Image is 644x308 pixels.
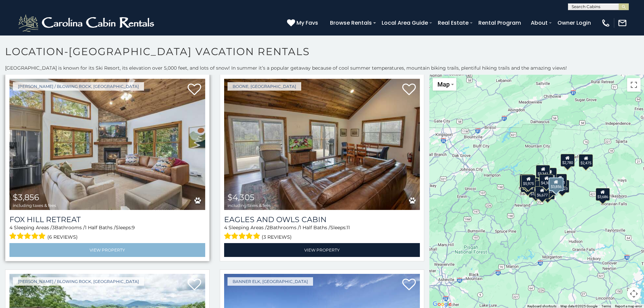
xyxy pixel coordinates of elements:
[536,165,550,178] div: $3,341
[560,304,597,308] span: Map data ©2025 Google
[520,175,534,188] div: $4,251
[596,188,610,201] div: $3,686
[262,233,292,241] span: (3 reviews)
[535,186,549,199] div: $6,677
[554,17,594,29] a: Owner Login
[618,18,627,28] img: mail-regular-white.png
[47,233,78,241] span: (6 reviews)
[228,203,271,208] span: including taxes & fees
[13,277,144,286] a: [PERSON_NAME] / Blowing Rock, [GEOGRAPHIC_DATA]
[267,224,269,231] span: 2
[601,304,611,308] a: Terms (opens in new tab)
[327,17,375,29] a: Browse Rentals
[296,19,318,27] span: My Favs
[522,175,536,188] div: $5,975
[627,78,641,92] button: Toggle fullscreen view
[9,243,205,257] a: View Property
[434,17,472,29] a: Real Estate
[402,278,416,292] a: Add to favorites
[13,82,144,91] a: [PERSON_NAME] / Blowing Rock, [GEOGRAPHIC_DATA]
[615,304,642,308] a: Report a map error
[627,287,641,301] button: Map camera controls
[188,83,201,97] a: Add to favorites
[560,154,575,167] div: $2,780
[402,83,416,97] a: Add to favorites
[9,224,13,231] span: 4
[287,19,320,27] a: My Favs
[228,192,255,202] span: $4,305
[540,174,554,187] div: $4,305
[228,277,313,286] a: Banner Elk, [GEOGRAPHIC_DATA]
[437,81,450,88] span: Map
[9,215,205,224] a: Fox Hill Retreat
[85,224,116,231] span: 1 Half Baths /
[188,278,201,292] a: Add to favorites
[17,13,157,33] img: White-1-2.png
[9,224,205,241] div: Sleeping Areas / Bathrooms / Sleeps:
[224,79,420,210] a: Eagles and Owls Cabin $4,305 including taxes & fees
[527,17,551,29] a: About
[132,224,135,231] span: 9
[228,82,301,91] a: Boone, [GEOGRAPHIC_DATA]
[9,79,205,210] img: Fox Hill Retreat
[224,224,420,241] div: Sleeping Areas / Bathrooms / Sleeps:
[601,18,611,28] img: phone-regular-white.png
[13,203,56,208] span: including taxes & fees
[300,224,330,231] span: 1 Half Baths /
[13,192,39,202] span: $3,856
[52,224,55,231] span: 3
[224,243,420,257] a: View Property
[549,177,564,191] div: $3,856
[433,78,456,91] button: Change map style
[553,174,567,187] div: $5,621
[224,215,420,224] a: Eagles and Owls Cabin
[9,79,205,210] a: Fox Hill Retreat $3,856 including taxes & fees
[520,174,534,187] div: $5,573
[347,224,350,231] span: 11
[579,154,593,167] div: $2,475
[224,224,227,231] span: 4
[378,17,431,29] a: Local Area Guide
[224,79,420,210] img: Eagles and Owls Cabin
[475,17,524,29] a: Rental Program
